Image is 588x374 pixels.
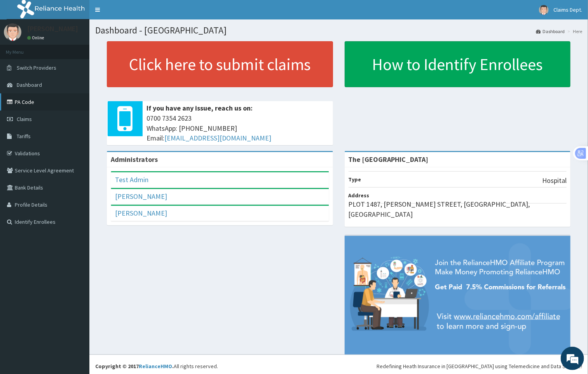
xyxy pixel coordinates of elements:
[17,64,56,71] span: Switch Providers
[349,155,429,164] strong: The [GEOGRAPHIC_DATA]
[95,363,174,370] strong: Copyright © 2017 .
[27,35,46,40] a: Online
[95,25,582,35] h1: Dashboard - [GEOGRAPHIC_DATA]
[536,28,565,35] a: Dashboard
[111,155,158,164] b: Administrators
[349,176,361,183] b: Type
[4,23,21,41] img: User Image
[45,98,107,177] span: We're online!
[553,6,582,13] span: Claims Dept.
[542,176,567,186] p: Hospital
[349,192,370,199] b: Address
[107,41,333,87] a: Click here to submit claims
[4,212,148,240] textarea: Type your message and hit 'Enter'
[147,104,253,112] b: If you have any issue, reach us on:
[17,81,42,88] span: Dashboard
[164,133,271,142] a: [EMAIL_ADDRESS][DOMAIN_NAME]
[115,209,167,218] a: [PERSON_NAME]
[40,44,131,54] div: Chat with us now
[139,363,172,370] a: RelianceHMO
[17,133,31,140] span: Tariffs
[27,25,78,32] p: [PERSON_NAME]
[14,39,31,58] img: d_794563401_company_1708531726252_794563401
[377,362,582,370] div: Redefining Heath Insurance in [GEOGRAPHIC_DATA] using Telemedicine and Data Science!
[349,199,567,219] p: PLOT 1487, [PERSON_NAME] STREET, [GEOGRAPHIC_DATA], [GEOGRAPHIC_DATA]
[17,116,32,123] span: Claims
[345,236,571,354] img: provider-team-banner.png
[565,28,582,35] li: Here
[127,4,146,23] div: Minimize live chat window
[539,5,549,15] img: User Image
[115,192,167,201] a: [PERSON_NAME]
[115,175,148,184] a: Test Admin
[147,113,329,143] span: 0700 7354 2623 WhatsApp: [PHONE_NUMBER] Email:
[345,41,571,87] a: How to Identify Enrollees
